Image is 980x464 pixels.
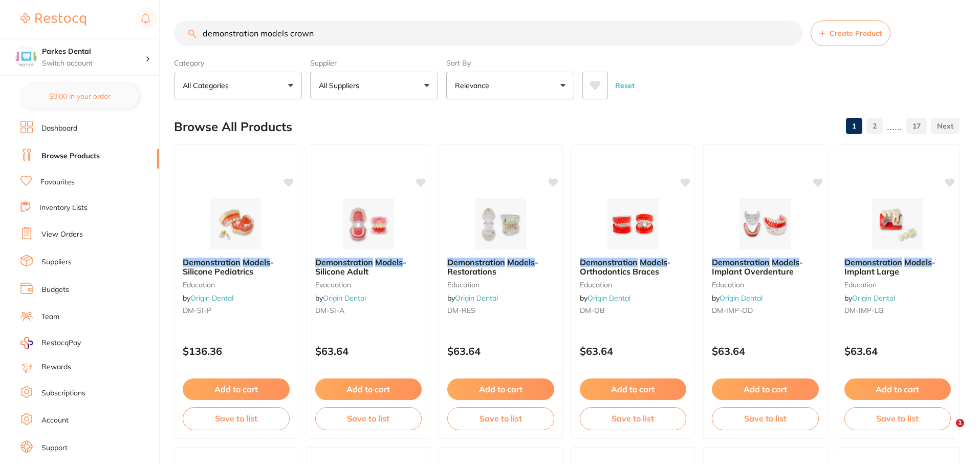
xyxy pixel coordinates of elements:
p: Relevance [455,80,493,91]
button: Add to cart [447,378,554,400]
b: Demonstration Models - Orthodontics Braces [580,258,687,277]
img: Demonstration Models - Silicone Pediatrics [203,198,269,249]
a: Suppliers [41,257,72,267]
em: Models [640,257,667,267]
button: Save to list [844,407,951,430]
small: education [580,281,687,289]
img: RestocqPay [20,337,33,349]
button: Relevance [446,72,574,99]
span: by [712,293,763,303]
a: Browse Products [41,151,100,161]
button: Reset [612,72,638,99]
span: Create Product [830,29,882,37]
button: Create Product [811,20,890,46]
p: $63.64 [315,345,422,357]
button: Save to list [447,407,554,430]
p: $63.64 [844,345,951,357]
span: DM-RES [447,306,475,315]
b: Demonstration Models - Silicone Adult [315,258,422,277]
em: Demonstration [315,257,373,267]
span: DM-IMP-LG [844,306,883,315]
button: Save to list [712,407,819,430]
span: DM-OB [580,306,605,315]
p: All Categories [183,80,233,91]
a: Budgets [41,285,69,295]
button: Save to list [315,407,422,430]
h2: Browse All Products [174,120,292,134]
h4: Parkes Dental [42,47,145,57]
span: - Restorations [447,257,538,277]
button: Add to cart [183,378,290,400]
a: Origin Dental [720,293,763,303]
p: All Suppliers [319,80,363,91]
button: Add to cart [844,378,951,400]
em: Models [904,257,932,267]
b: Demonstration Models - Silicone Pediatrics [183,258,290,277]
a: Support [41,443,68,453]
em: Demonstration [580,257,638,267]
img: Demonstration Models - Implant Large [864,198,931,249]
img: Demonstration Models - Restorations [467,198,534,249]
a: 17 [906,116,927,136]
span: - Implant Large [844,257,935,277]
button: All Suppliers [310,72,438,99]
a: Origin Dental [587,293,630,303]
p: $63.64 [712,345,819,357]
em: Demonstration [183,257,241,267]
a: 2 [866,116,883,136]
a: Team [41,312,59,322]
span: by [183,293,233,303]
small: education [712,281,819,289]
small: education [844,281,951,289]
a: Origin Dental [852,293,895,303]
span: DM-SI-P [183,306,211,315]
label: Supplier [310,58,438,68]
span: DM-IMP-OD [712,306,753,315]
button: $0.00 in your order [20,84,139,109]
button: Add to cart [712,378,819,400]
label: Sort By [446,58,574,68]
em: Models [772,257,799,267]
p: Switch account [42,58,145,69]
button: Save to list [183,407,290,430]
small: education [183,281,290,289]
span: by [315,293,366,303]
em: Models [507,257,535,267]
p: $63.64 [447,345,554,357]
em: Demonstration [712,257,770,267]
small: evacuation [315,281,422,289]
a: 1 [846,116,862,136]
a: Origin Dental [190,293,233,303]
em: Models [375,257,403,267]
span: 1 [956,419,964,427]
a: Dashboard [41,123,77,134]
img: Demonstration Models - Implant Overdenture [732,198,798,249]
p: $136.36 [183,345,290,357]
em: Models [243,257,270,267]
b: Demonstration Models - Restorations [447,258,554,277]
a: Favourites [40,177,75,187]
a: Restocq Logo [20,8,86,31]
a: Origin Dental [455,293,498,303]
span: by [447,293,498,303]
a: Origin Dental [323,293,366,303]
span: - Implant Overdenture [712,257,803,277]
p: $63.64 [580,345,687,357]
button: Save to list [580,407,687,430]
span: by [844,293,895,303]
small: education [447,281,554,289]
img: Restocq Logo [20,13,86,26]
button: Add to cart [580,378,687,400]
span: RestocqPay [41,338,81,348]
input: Search Products [174,20,802,46]
em: Demonstration [447,257,505,267]
b: Demonstration Models - Implant Overdenture [712,258,819,277]
span: - Orthodontics Braces [580,257,671,277]
a: Subscriptions [41,388,85,398]
p: ...... [887,120,902,132]
a: RestocqPay [20,337,81,349]
img: Demonstration Models - Orthodontics Braces [600,198,666,249]
a: Account [41,415,69,426]
span: - Silicone Pediatrics [183,257,274,277]
iframe: Intercom live chat [935,419,960,444]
